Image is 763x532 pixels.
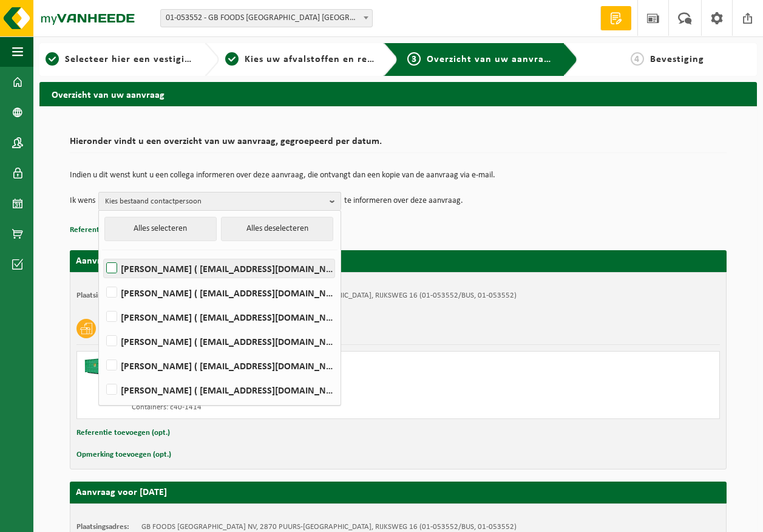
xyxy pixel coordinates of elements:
a: 1Selecteer hier een vestiging [46,52,195,67]
span: Bevestiging [650,55,704,64]
div: Containers: c40-1414 [132,403,447,412]
a: 2Kies uw afvalstoffen en recipiënten [225,52,375,67]
span: Kies bestaand contactpersoon [105,193,325,211]
span: Overzicht van uw aanvraag [427,55,555,64]
label: [PERSON_NAME] ( [EMAIL_ADDRESS][DOMAIN_NAME] ) [104,332,334,350]
h2: Hieronder vindt u een overzicht van uw aanvraag, gegroepeerd per datum. [70,137,727,153]
span: 4 [631,52,644,66]
button: Kies bestaand contactpersoon [98,192,341,210]
p: Ik wens [70,192,95,210]
strong: Plaatsingsadres: [76,292,129,299]
span: 01-053552 - GB FOODS BELGIUM NV - PUURS-SINT-AMANDS [161,10,372,27]
label: [PERSON_NAME] ( [EMAIL_ADDRESS][DOMAIN_NAME] ) [104,284,334,302]
span: Selecteer hier een vestiging [65,55,196,64]
label: [PERSON_NAME] ( [EMAIL_ADDRESS][DOMAIN_NAME] ) [104,356,334,375]
span: 1 [46,52,59,66]
h2: Overzicht van uw aanvraag [39,82,757,106]
button: Alles selecteren [104,217,217,241]
span: Kies uw afvalstoffen en recipiënten [245,55,412,64]
label: [PERSON_NAME] ( [EMAIL_ADDRESS][DOMAIN_NAME] ) [104,308,334,326]
button: Referentie toevoegen (opt.) [70,222,163,238]
button: Alles deselecteren [221,217,333,241]
p: te informeren over deze aanvraag. [344,192,463,210]
button: Opmerking toevoegen (opt.) [76,447,171,463]
span: 01-053552 - GB FOODS BELGIUM NV - PUURS-SINT-AMANDS [160,9,373,27]
strong: Aanvraag voor [DATE] [76,256,167,266]
span: 2 [225,52,239,66]
p: Indien u dit wenst kunt u een collega informeren over deze aanvraag, die ontvangt dan een kopie v... [70,171,727,180]
button: Referentie toevoegen (opt.) [76,425,170,441]
strong: Plaatsingsadres: [76,523,129,531]
img: HK-XC-40-GN-00.png [83,358,120,376]
label: [PERSON_NAME] ( [EMAIL_ADDRESS][DOMAIN_NAME] ) [104,259,334,278]
td: GB FOODS [GEOGRAPHIC_DATA] NV, 2870 PUURS-[GEOGRAPHIC_DATA], RIJKSWEG 16 (01-053552/BUS, 01-053552) [141,522,517,532]
strong: Aanvraag voor [DATE] [76,488,167,497]
label: [PERSON_NAME] ( [EMAIL_ADDRESS][DOMAIN_NAME] ) [104,381,334,399]
span: 3 [407,52,421,66]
